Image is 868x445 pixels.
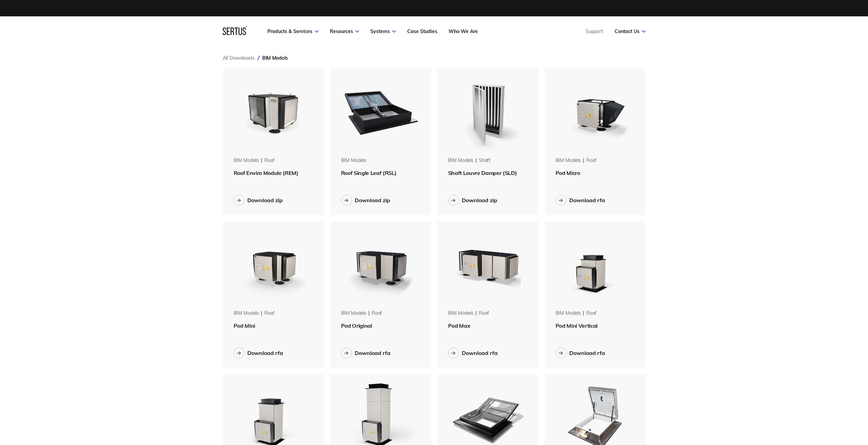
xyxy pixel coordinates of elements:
button: Download zip [448,195,497,206]
div: roof [479,310,489,317]
a: All Downloads [223,55,255,61]
a: Systems [370,28,396,34]
a: Resources [330,28,359,34]
span: Pod Max [448,322,470,329]
button: Download zip [341,195,390,206]
span: Roof Single Leaf (RSL) [341,169,397,176]
div: BIM Models [341,310,367,317]
div: roof [264,157,275,164]
button: Download rfa [341,347,391,358]
div: Download zip [462,197,497,204]
div: Download rfa [569,350,605,356]
div: BIM Models [448,157,474,164]
div: Download rfa [355,350,391,356]
span: Pod Original [341,322,372,329]
div: BIM Models [556,310,581,317]
a: Case Studies [407,28,437,34]
div: Download rfa [462,350,498,356]
div: BIM Models [234,310,259,317]
span: Roof Enviro Module (REM) [234,169,298,176]
div: Download rfa [247,350,283,356]
div: roof [586,310,597,317]
button: Download rfa [556,195,605,206]
div: Download zip [355,197,390,204]
button: Download rfa [448,347,498,358]
div: roof [372,310,382,317]
div: roof [264,310,275,317]
button: Download rfa [234,347,283,358]
div: BIM Models [341,157,367,164]
div: Download rfa [569,197,605,204]
a: Products & Services [267,28,319,34]
span: Pod Mini [234,322,255,329]
div: BIM Models [448,310,474,317]
a: Support [586,28,603,34]
a: Who We Are [448,28,478,34]
div: shaft [479,157,490,164]
button: Download rfa [556,347,605,358]
div: BIM Models [556,157,581,164]
div: BIM Models [234,157,259,164]
span: Pod Mini Vertical [556,322,598,329]
span: Shaft Louvre Damper (SLD) [448,169,517,176]
div: Download zip [247,197,283,204]
div: roof [586,157,597,164]
button: Download zip [234,195,283,206]
span: Pod Micro [556,169,580,176]
a: Contact Us [615,28,646,34]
